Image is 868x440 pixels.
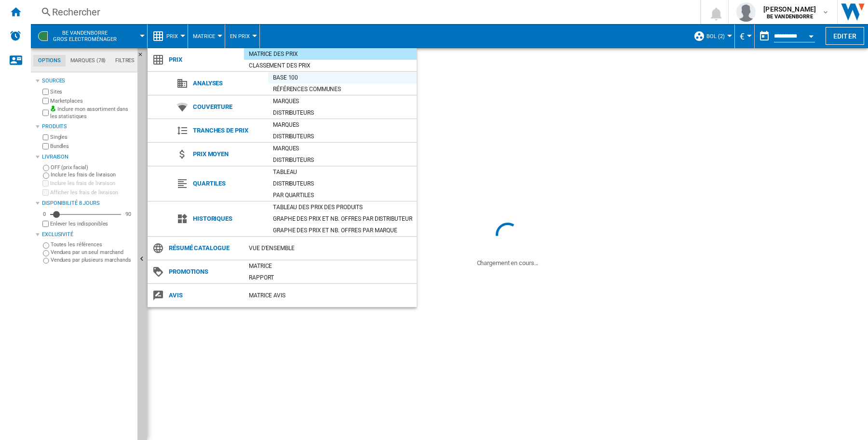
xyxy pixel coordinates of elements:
[244,261,417,271] div: Matrice
[268,144,417,153] div: Marques
[188,147,268,161] span: Prix moyen
[164,265,244,279] span: Promotions
[268,179,417,188] div: Distributeurs
[244,243,417,253] div: Vue d'ensemble
[268,84,417,94] div: Références communes
[188,212,268,226] span: Historiques
[268,73,417,82] div: Base 100
[188,77,268,90] span: Analyses
[188,100,268,114] span: Couverture
[244,49,417,59] div: Matrice des prix
[268,120,417,130] div: Marques
[244,291,417,300] div: Matrice AVIS
[268,167,417,177] div: Tableau
[268,132,417,141] div: Distributeurs
[268,202,417,212] div: Tableau des prix des produits
[268,214,417,224] div: Graphe des prix et nb. offres par distributeur
[244,61,417,70] div: Classement des prix
[164,241,244,255] span: Résumé catalogue
[164,53,244,67] span: Prix
[188,124,268,137] span: Tranches de prix
[268,96,417,106] div: Marques
[164,289,244,302] span: Avis
[268,226,417,235] div: Graphe des prix et nb. offres par marque
[268,108,417,118] div: Distributeurs
[188,177,268,190] span: Quartiles
[268,190,417,200] div: Par quartiles
[244,273,417,282] div: Rapport
[268,155,417,165] div: Distributeurs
